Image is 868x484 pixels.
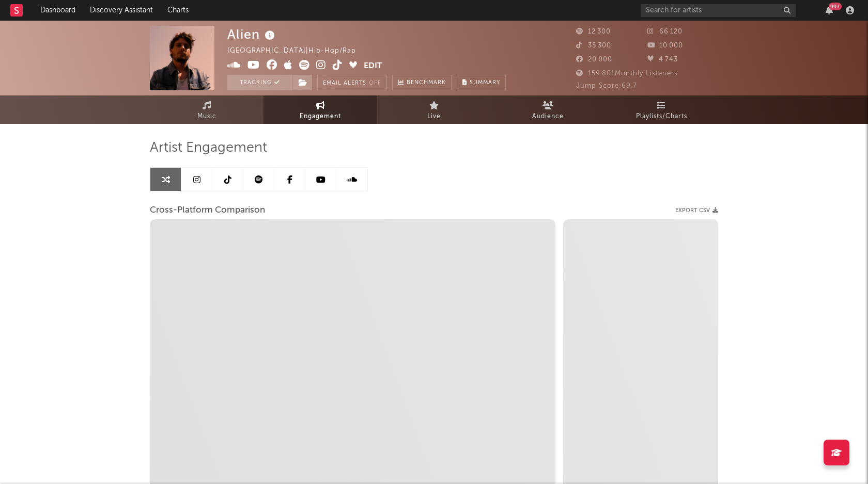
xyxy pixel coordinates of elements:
[576,42,611,49] span: 35 300
[227,45,368,57] div: [GEOGRAPHIC_DATA] | Hip-Hop/Rap
[647,28,683,35] span: 66 120
[576,28,611,35] span: 12 300
[150,142,267,154] span: Artist Engagement
[369,80,381,86] em: Off
[263,95,377,124] a: Engagement
[605,95,718,124] a: Playlists/Charts
[150,204,265,217] span: Cross-Platform Comparison
[636,110,687,123] span: Playlists/Charts
[647,42,683,49] span: 10 000
[532,110,564,123] span: Audience
[457,75,506,90] button: Summary
[829,3,842,10] div: 99 +
[576,83,637,89] span: Jump Score: 69.7
[576,70,678,77] span: 159 801 Monthly Listeners
[227,26,277,43] div: Alien
[826,6,833,14] button: 99+
[641,4,796,17] input: Search for artists
[470,80,500,86] span: Summary
[364,60,382,73] button: Edit
[377,95,491,124] a: Live
[300,110,341,123] span: Engagement
[675,207,718,214] button: Export CSV
[197,110,216,123] span: Music
[576,56,612,63] span: 20 000
[491,95,605,124] a: Audience
[150,95,263,124] a: Music
[392,75,452,90] a: Benchmark
[317,75,387,90] button: Email AlertsOff
[647,56,678,63] span: 4 743
[427,110,441,123] span: Live
[227,75,292,90] button: Tracking
[407,77,446,89] span: Benchmark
